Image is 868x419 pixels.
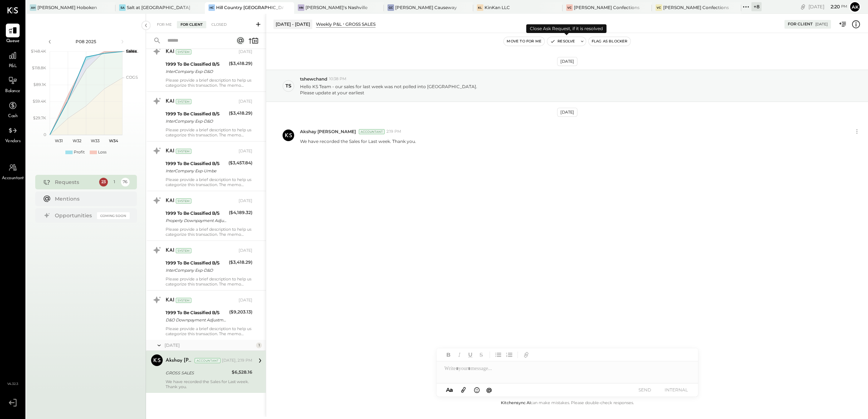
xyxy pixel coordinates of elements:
[74,149,85,155] div: Profit
[6,38,20,45] span: Queue
[166,227,252,237] div: Please provide a brief description to help us categorize this transaction. The memo might be help...
[166,369,230,377] div: GROSS SALES
[0,124,25,145] a: Vendors
[662,385,691,395] button: INTERNAL
[222,358,252,363] div: [DATE], 2:19 PM
[110,178,119,186] div: 1
[300,128,356,135] span: Akshay [PERSON_NAME]
[450,386,453,393] span: a
[8,113,17,120] span: Cash
[166,210,227,217] div: 1999 To Be Classified B/S
[33,82,46,87] text: $89.1K
[32,65,46,70] text: $118.8K
[166,118,227,125] div: InterCompany Exp-D&O
[663,4,730,11] div: [PERSON_NAME] Confections - [GEOGRAPHIC_DATA]
[574,4,641,11] div: [PERSON_NAME] Confections - [GEOGRAPHIC_DATA]
[166,267,227,274] div: InterCompany Exp-D&O
[229,110,252,117] div: ($3,418.29)
[484,385,494,394] button: @
[176,298,191,303] div: System
[166,217,227,224] div: Property Downpayment Adjustment -Clear from bank on [DATE]
[166,316,227,324] div: D&O Downpayment Adjustment
[239,148,252,154] div: [DATE]
[5,88,20,95] span: Balance
[166,61,227,68] div: 1999 To Be Classified B/S
[788,21,813,27] div: For Client
[109,138,118,143] text: W34
[216,4,283,11] div: Hill Country [GEOGRAPHIC_DATA]
[526,24,607,33] div: Close Ask Request, if it is resolved
[127,4,190,11] div: Salt at [GEOGRAPHIC_DATA]
[55,195,126,202] div: Mentions
[484,4,510,11] div: KinKan LLC
[0,99,25,120] a: Cash
[98,149,106,155] div: Loss
[239,49,252,55] div: [DATE]
[504,37,544,46] button: Move to for me
[589,37,630,46] button: Flag as Blocker
[444,386,455,394] button: Aa
[815,22,828,27] div: [DATE]
[300,90,477,96] div: Please update at your earliest
[239,99,252,104] div: [DATE]
[97,212,130,219] div: Coming Soon
[808,3,847,10] div: [DATE]
[656,4,662,11] div: VC
[486,386,492,393] span: @
[55,212,93,219] div: Opportunities
[305,4,368,11] div: [PERSON_NAME]'s Nashville
[166,68,227,75] div: InterCompany Exp-D&O
[316,21,342,27] div: Weekly P&L
[388,4,394,11] div: GC
[0,24,25,45] a: Queue
[229,259,252,266] div: ($3,418.29)
[630,385,660,395] button: SEND
[166,98,174,105] div: KAI
[494,350,503,360] button: Unordered List
[229,308,252,316] div: ($9,203.13)
[345,21,376,27] div: GROSS SALES
[239,248,252,254] div: [DATE]
[300,138,416,144] p: We have recorded the Sales for Last week. Thank you.
[44,132,46,137] text: 0
[300,76,327,82] span: tshewchand
[208,21,230,28] div: Closed
[229,60,252,67] div: ($3,418.29)
[298,4,304,11] div: HN
[176,149,191,154] div: System
[166,259,227,267] div: 1999 To Be Classified B/S
[165,342,254,348] div: [DATE]
[557,57,577,66] div: [DATE]
[195,358,220,363] div: Accountant
[166,127,252,137] div: Please provide a brief description to help us categorize this transaction. The memo might be help...
[477,4,483,11] div: KL
[166,160,226,167] div: 1999 To Be Classified B/S
[166,110,227,118] div: 1999 To Be Classified B/S
[359,129,385,134] div: Accountant
[153,21,175,28] div: For Me
[0,49,25,70] a: P&L
[273,20,312,29] div: [DATE] - [DATE]
[55,138,63,143] text: W31
[256,342,262,348] div: 1
[849,1,861,13] button: Ak
[166,309,227,316] div: 1999 To Be Classified B/S
[166,167,226,174] div: InterCompany Exp-Umbe
[166,78,252,88] div: Please provide a brief description to help us categorize this transaction. The memo might be help...
[30,4,36,11] div: AH
[239,297,252,303] div: [DATE]
[119,4,126,11] div: Sa
[166,177,252,187] div: Please provide a brief description to help us categorize this transaction. The memo might be help...
[31,49,46,54] text: $148.4K
[176,49,191,54] div: System
[504,350,514,360] button: Ordered List
[166,247,174,254] div: KAI
[99,178,108,186] div: 23
[121,178,130,186] div: 76
[208,4,215,11] div: HC
[799,3,807,11] div: copy link
[55,178,96,186] div: Requests
[176,198,191,204] div: System
[126,49,137,54] text: Sales
[166,276,252,287] div: Please provide a brief description to help us categorize this transaction. The memo might be help...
